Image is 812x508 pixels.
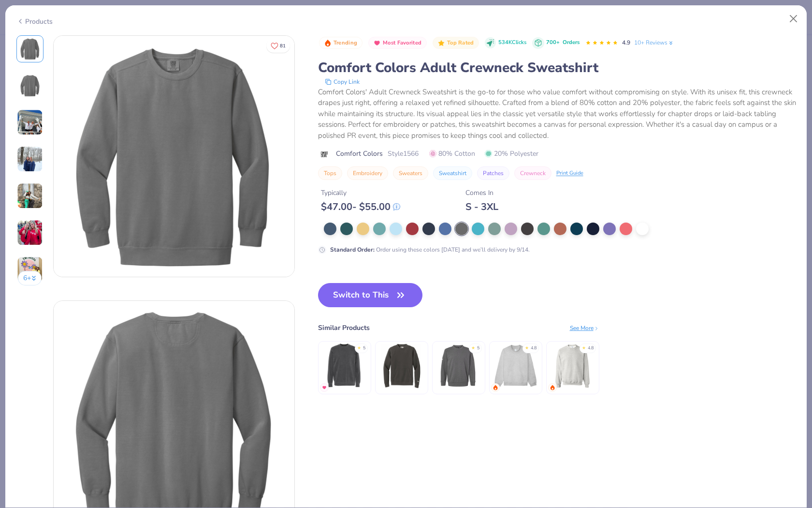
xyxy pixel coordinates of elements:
div: 700+ [546,39,580,47]
button: 6+ [18,271,42,285]
button: Badge Button [368,37,427,49]
img: Adidas Fleece Crewneck Sweatshirt [435,343,481,389]
img: User generated content [17,109,43,135]
img: MostFav.gif [321,385,327,390]
span: Top Rated [447,40,474,45]
div: Print Guide [556,169,583,178]
img: Fresh Prints Denver Mock Neck Heavyweight Sweatshirt [493,343,538,389]
span: 20% Polyester [485,149,538,159]
div: S - 3XL [465,201,498,213]
div: ★ [525,345,529,349]
img: Independent Trading Co. Heavyweight Pigment-Dyed Sweatshirt [321,343,367,389]
div: 4.9 Stars [585,35,618,51]
img: User generated content [17,146,43,172]
span: Trending [333,40,357,45]
span: 81 [280,44,286,48]
button: Patches [477,166,509,180]
img: Back [18,74,42,97]
button: Sweaters [393,166,428,180]
button: Badge Button [433,37,479,49]
div: Products [16,16,53,27]
div: Order using these colors [DATE] and we’ll delivery by 9/14. [330,245,530,254]
span: Comfort Colors [336,149,383,159]
div: 5 [363,345,365,352]
div: Typically [321,188,400,198]
img: User generated content [17,220,43,246]
div: ★ [471,345,475,349]
img: Gildan Adult Heavy Blend Adult 8 Oz. 50/50 Fleece Crew [550,343,595,389]
img: trending.gif [493,385,498,390]
img: New Era Heritage Fleece Pocket Crew [378,343,424,389]
img: Trending sort [324,39,332,47]
div: Comfort Colors' Adult Crewneck Sweatshirt is the go-to for those who value comfort without compro... [318,87,796,141]
span: Style 1566 [388,149,419,159]
img: User generated content [17,183,43,209]
div: ★ [582,345,586,349]
img: Front [18,37,42,60]
div: Similar Products [318,323,370,333]
img: Most Favorited sort [373,39,381,47]
span: 4.9 [622,39,630,46]
div: 4.8 [531,345,536,352]
button: Sweatshirt [433,166,472,180]
button: Embroidery [347,166,388,180]
button: copy to clipboard [322,77,362,87]
img: brand logo [318,150,331,158]
div: ★ [357,345,361,349]
div: Comfort Colors Adult Crewneck Sweatshirt [318,59,796,77]
button: Like [266,39,290,53]
img: Front [54,36,294,277]
img: User generated content [17,256,43,283]
a: 10+ Reviews [634,38,674,47]
span: Orders [563,39,580,46]
span: 80% Cotton [429,149,475,159]
div: See More [570,324,599,332]
button: Switch to This [318,283,423,307]
span: 534K Clicks [498,39,526,47]
button: Tops [318,166,342,180]
img: Top Rated sort [437,39,445,47]
img: trending.gif [550,385,555,390]
div: Comes In [465,188,498,198]
div: 5 [477,345,479,352]
button: Close [784,10,803,28]
div: $ 47.00 - $ 55.00 [321,201,400,213]
span: Most Favorited [383,40,421,45]
div: 4.8 [588,345,594,352]
strong: Standard Order : [330,246,375,254]
button: Crewneck [514,166,551,180]
button: Badge Button [319,37,362,49]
